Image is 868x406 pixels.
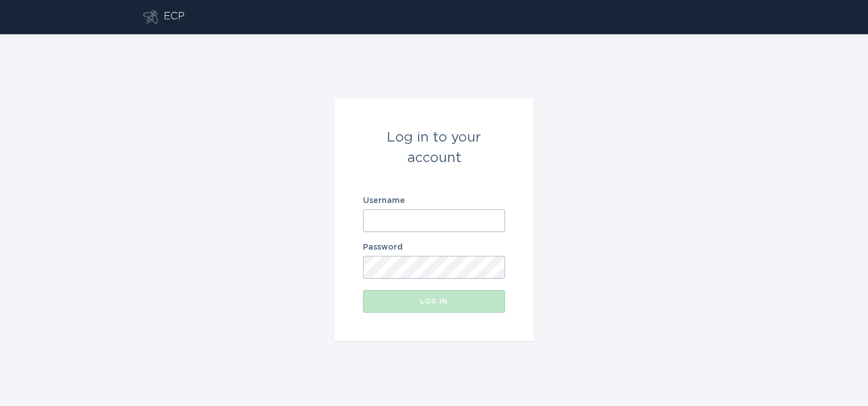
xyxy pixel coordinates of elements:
[363,197,505,205] label: Username
[363,243,505,251] label: Password
[369,298,499,305] div: Log in
[363,290,505,313] button: Log in
[363,127,505,168] div: Log in to your account
[143,10,158,24] button: Go to dashboard
[164,10,185,24] div: ECP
